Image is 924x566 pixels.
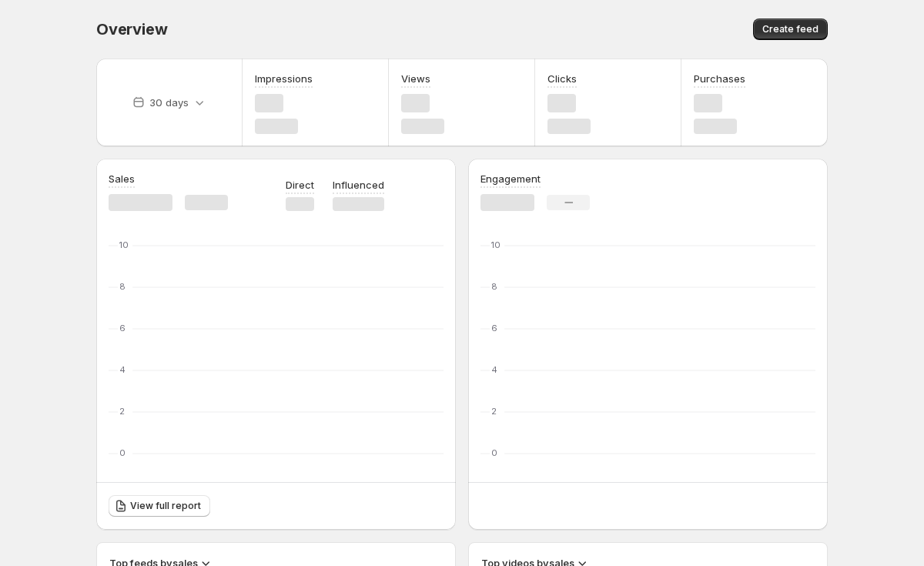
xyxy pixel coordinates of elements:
[547,71,577,86] h3: Clicks
[401,71,430,86] h3: Views
[491,281,497,292] text: 8
[119,364,126,375] text: 4
[119,239,129,250] text: 10
[130,500,201,512] span: View full report
[491,239,500,250] text: 10
[491,364,497,375] text: 4
[119,281,126,292] text: 8
[149,95,189,110] p: 30 days
[480,171,541,186] h3: Engagement
[119,323,126,333] text: 6
[255,71,313,86] h3: Impressions
[109,171,135,186] h3: Sales
[694,71,745,86] h3: Purchases
[109,495,210,517] a: View full report
[286,177,314,193] p: Direct
[491,447,497,458] text: 0
[753,18,828,40] button: Create feed
[491,406,497,417] text: 2
[762,23,819,35] span: Create feed
[96,20,167,39] span: Overview
[119,406,125,417] text: 2
[333,177,384,193] p: Influenced
[491,323,497,333] text: 6
[119,447,126,458] text: 0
